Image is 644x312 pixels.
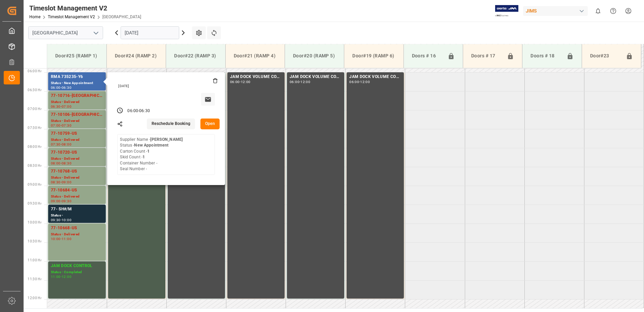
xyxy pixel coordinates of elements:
[350,50,398,62] div: Door#19 (RAMP 6)
[606,3,621,19] button: Help Center
[61,275,62,278] div: -
[29,3,141,13] div: Timeslot Management V2
[51,168,103,175] div: 77-10768-US
[299,80,300,83] div: -
[200,119,220,129] button: Open
[91,28,101,38] button: open menu
[150,137,183,142] b: [PERSON_NAME]
[142,155,145,159] b: 1
[51,175,103,181] div: Status - Delivered
[62,275,71,278] div: 12:00
[290,80,299,83] div: 06:00
[51,225,103,232] div: 77-10668-US
[51,111,103,118] div: 77-10106-[GEOGRAPHIC_DATA]
[51,124,61,127] div: 07:00
[28,145,41,149] span: 08:00 Hr
[51,143,61,146] div: 07:30
[51,213,103,218] div: Status -
[359,80,360,83] div: -
[51,181,61,184] div: 08:30
[171,50,220,62] div: Door#22 (RAMP 3)
[231,50,279,62] div: Door#21 (RAMP 4)
[121,26,179,39] input: DD.MM.YYYY
[51,86,61,89] div: 06:00
[28,88,41,92] span: 06:30 Hr
[590,3,606,19] button: show 0 new notifications
[349,80,359,83] div: 06:00
[61,218,62,222] div: -
[51,194,103,200] div: Status - Delivered
[116,84,218,88] div: [DATE]
[51,156,103,162] div: Status - Delivered
[62,124,71,127] div: 07:30
[62,218,71,222] div: 10:00
[28,239,41,243] span: 10:30 Hr
[62,181,71,184] div: 09:00
[51,105,61,108] div: 06:30
[409,50,445,62] div: Doors # 16
[134,143,168,148] b: New Appointment
[469,50,504,62] div: Doors # 17
[51,206,103,213] div: 77- SH#/M
[290,74,342,80] div: JAM DOCK VOLUME CONTROL
[241,80,251,83] div: 12:00
[28,107,41,111] span: 07:00 Hr
[51,93,103,99] div: 77-10716-[GEOGRAPHIC_DATA]
[120,137,183,172] div: Supplier Name - Status - Carton Count - Skid Count - Container Number - Seal Number -
[62,162,71,165] div: 08:30
[51,118,103,124] div: Status - Delivered
[139,108,150,114] div: 06:30
[28,296,41,300] span: 12:00 Hr
[127,108,138,114] div: 06:00
[62,200,71,203] div: 09:30
[51,99,103,105] div: Status - Delivered
[61,124,62,127] div: -
[28,126,41,130] span: 07:30 Hr
[29,15,40,19] a: Home
[360,80,370,83] div: 12:00
[51,130,103,137] div: 77-10759-US
[495,5,518,17] img: Exertis%20JAM%20-%20Email%20Logo.jpg_1722504956.jpg
[61,143,62,146] div: -
[62,143,71,146] div: 08:00
[62,237,71,240] div: 11:00
[51,237,61,240] div: 10:00
[62,86,71,89] div: 06:30
[28,277,41,281] span: 11:30 Hr
[61,237,62,240] div: -
[528,50,563,62] div: Doors # 18
[51,187,103,194] div: 77-10684-US
[147,119,195,129] button: Reschedule Booking
[28,69,41,73] span: 06:00 Hr
[51,232,103,237] div: Status - Delivered
[28,26,103,39] input: Type to search/select
[28,164,41,167] span: 08:30 Hr
[62,105,71,108] div: 07:00
[230,80,240,83] div: 06:00
[61,200,62,203] div: -
[28,258,41,262] span: 11:00 Hr
[112,50,160,62] div: Door#24 (RAMP 2)
[147,149,150,154] b: 1
[61,86,62,89] div: -
[349,74,401,80] div: JAM DOCK VOLUME CONTROL
[61,105,62,108] div: -
[51,275,61,278] div: 11:00
[48,15,95,19] a: Timeslot Management V2
[28,220,41,224] span: 10:00 Hr
[61,181,62,184] div: -
[523,6,588,16] div: JIMS
[51,162,61,165] div: 08:00
[51,137,103,143] div: Status - Delivered
[61,162,62,165] div: -
[51,263,103,269] div: JAM DOCK CONTROL
[28,183,41,186] span: 09:00 Hr
[51,218,61,222] div: 09:30
[28,202,41,205] span: 09:30 Hr
[51,200,61,203] div: 09:00
[300,80,310,83] div: 12:00
[587,50,623,62] div: Door#23
[290,50,339,62] div: Door#20 (RAMP 5)
[240,80,241,83] div: -
[51,149,103,156] div: 77-10720-US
